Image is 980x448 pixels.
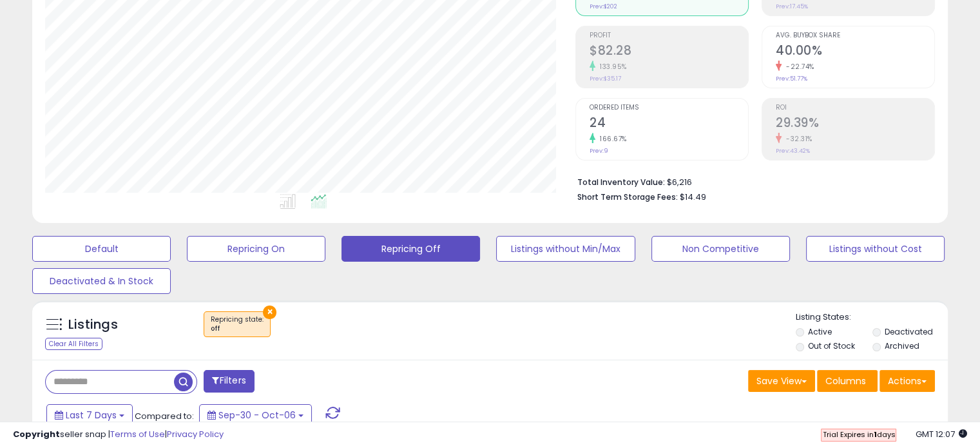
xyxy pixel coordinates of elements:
[135,410,194,422] span: Compared to:
[204,370,254,393] button: Filters
[879,370,935,392] button: Actions
[218,409,296,422] span: Sep-30 - Oct-06
[595,134,627,144] small: 166.67%
[782,62,814,72] small: -22.74%
[651,236,790,262] button: Non Competitive
[796,311,948,324] p: Listing States:
[263,306,276,319] button: ×
[817,370,878,392] button: Columns
[808,340,855,351] label: Out of Stock
[776,104,934,112] span: ROI
[884,326,932,337] label: Deactivated
[590,32,748,39] span: Profit
[66,409,117,422] span: Last 7 Days
[776,75,807,83] small: Prev: 51.77%
[748,370,815,392] button: Save View
[776,147,810,155] small: Prev: 43.42%
[776,115,934,133] h2: 29.39%
[916,428,967,440] span: 2025-10-14 12:07 GMT
[590,115,748,133] h2: 24
[806,236,945,262] button: Listings without Cost
[32,236,171,262] button: Default
[680,191,706,203] span: $14.49
[776,43,934,61] h2: 40.00%
[211,315,264,334] span: Repricing state :
[13,429,224,441] div: seller snap | |
[187,236,325,262] button: Repricing On
[577,177,665,188] b: Total Inventory Value:
[577,191,678,202] b: Short Term Storage Fees:
[211,324,264,333] div: off
[32,268,171,294] button: Deactivated & In Stock
[68,316,118,334] h5: Listings
[167,428,224,440] a: Privacy Policy
[199,404,312,426] button: Sep-30 - Oct-06
[590,43,748,61] h2: $82.28
[776,3,808,10] small: Prev: 17.45%
[341,236,480,262] button: Repricing Off
[822,429,895,440] span: Trial Expires in days
[590,104,748,112] span: Ordered Items
[808,326,832,337] label: Active
[45,338,102,350] div: Clear All Filters
[46,404,133,426] button: Last 7 Days
[577,173,925,189] li: $6,216
[595,62,627,72] small: 133.95%
[782,134,812,144] small: -32.31%
[590,3,617,10] small: Prev: $202
[776,32,934,39] span: Avg. Buybox Share
[496,236,635,262] button: Listings without Min/Max
[825,375,866,387] span: Columns
[13,428,60,440] strong: Copyright
[884,340,919,351] label: Archived
[873,429,876,440] b: 1
[590,75,621,83] small: Prev: $35.17
[110,428,165,440] a: Terms of Use
[590,147,608,155] small: Prev: 9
